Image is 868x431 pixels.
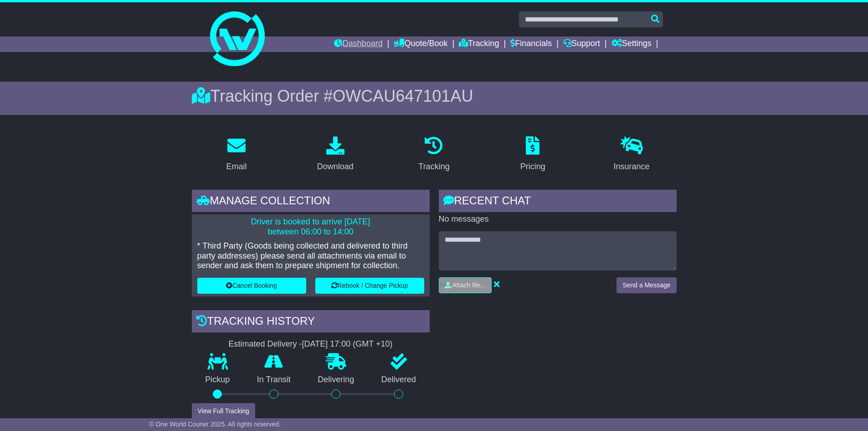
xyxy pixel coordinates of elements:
a: Insurance [608,133,656,176]
div: Manage collection [192,190,430,214]
p: Driver is booked to arrive [DATE] between 06:00 to 14:00 [197,217,424,237]
button: View Full Tracking [192,403,255,419]
button: Cancel Booking [197,278,306,294]
button: Send a Message [616,277,676,293]
a: Tracking [459,36,499,52]
div: RECENT CHAT [439,190,677,214]
div: Pricing [520,161,545,173]
div: Download [317,161,354,173]
a: Financials [510,36,552,52]
div: Insurance [614,161,650,173]
p: No messages [439,214,677,224]
p: Delivering [304,375,368,385]
a: Tracking [412,133,455,176]
p: * Third Party (Goods being collected and delivered to third party addresses) please send all atta... [197,241,424,271]
p: Delivered [368,375,430,385]
div: Tracking [418,161,449,173]
div: Tracking Order # [192,86,677,106]
a: Quote/Book [394,36,447,52]
a: Dashboard [334,36,383,52]
span: © One World Courier 2025. All rights reserved. [149,421,281,428]
a: Download [311,133,360,176]
p: In Transit [243,375,304,385]
a: Email [220,133,252,176]
div: Estimated Delivery - [192,339,430,349]
p: Pickup [192,375,244,385]
a: Settings [611,36,652,52]
a: Support [563,36,600,52]
button: Rebook / Change Pickup [315,278,424,294]
div: [DATE] 17:00 (GMT +10) [302,339,393,349]
a: Pricing [514,133,551,176]
div: Email [226,161,247,173]
span: OWCAU647101AU [333,87,473,105]
div: Tracking history [192,310,430,335]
